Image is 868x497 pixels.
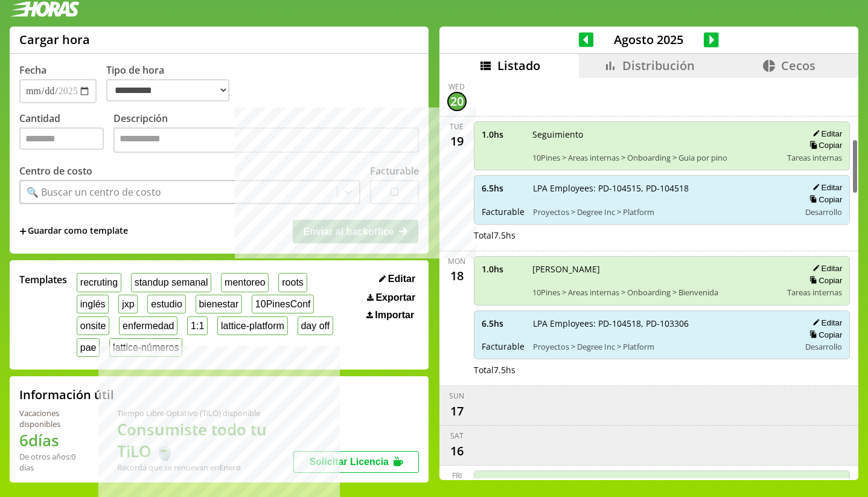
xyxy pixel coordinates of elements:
[482,341,525,352] span: Facturable
[19,273,67,286] span: Templates
[131,273,211,292] button: standup semanal
[447,401,467,420] div: 17
[448,256,465,266] div: Mon
[809,263,842,274] button: Editar
[113,112,419,156] label: Descripción
[19,386,114,403] h2: Información útil
[805,341,842,352] span: Desarrollo
[118,295,138,313] button: jxp
[221,273,269,292] button: mentoreo
[439,78,858,478] div: scrollable content
[809,129,842,139] button: Editar
[19,164,92,178] label: Centro de costo
[19,451,88,473] div: De otros años: 0 días
[217,316,288,335] button: lattice-platform
[19,225,27,238] span: +
[187,316,208,335] button: 1:1
[533,182,792,194] span: LPA Employees: PD-104515, PD-104518
[19,127,104,150] input: Cantidad
[474,364,850,376] div: Total 7.5 hs
[278,273,307,292] button: roots
[781,57,815,74] span: Cecos
[447,441,467,460] div: 16
[787,152,842,163] span: Tareas internas
[448,82,465,92] div: Wed
[622,57,695,74] span: Distribución
[117,462,293,473] div: Recordá que se renuevan en
[77,338,100,357] button: pae
[219,462,241,473] b: Enero
[809,182,842,193] button: Editar
[532,152,779,163] span: 10Pines > Areas internas > Onboarding > Guia por pino
[482,182,525,194] span: 6.5 hs
[363,292,419,304] button: Exportar
[109,338,182,357] button: lattice-números
[806,140,842,150] button: Copiar
[447,92,467,111] div: 20
[375,310,414,321] span: Importar
[806,194,842,205] button: Copiar
[196,295,242,313] button: bienestar
[497,57,540,74] span: Listado
[452,470,462,481] div: Fri
[19,63,46,77] label: Fecha
[252,295,314,313] button: 10PinesConf
[806,330,842,340] button: Copiar
[19,408,88,429] div: Vacaciones disponibles
[532,263,779,275] span: [PERSON_NAME]
[450,431,464,441] div: Sat
[532,129,779,140] span: Seguimiento
[27,185,161,199] div: 🔍 Buscar un centro de costo
[532,287,779,298] span: 10Pines > Areas internas > Onboarding > Bienvenida
[533,207,792,217] span: Proyectos > Degree Inc > Platform
[77,316,109,335] button: onsite
[19,429,88,451] h1: 6 días
[482,318,525,329] span: 6.5 hs
[375,273,419,285] button: Editar
[117,418,293,462] h1: Consumiste todo tu TiLO 🍵
[293,451,419,473] button: Solicitar Licencia
[593,31,704,48] span: Agosto 2025
[106,79,229,101] select: Tipo de hora
[375,292,415,303] span: Exportar
[388,274,415,284] span: Editar
[474,229,850,241] div: Total 7.5 hs
[298,316,333,335] button: day off
[533,341,792,352] span: Proyectos > Degree Inc > Platform
[447,132,467,151] div: 19
[533,318,792,329] span: LPA Employees: PD-104518, PD-103306
[787,287,842,298] span: Tareas internas
[19,225,128,238] span: +Guardar como template
[119,316,177,335] button: enfermedad
[450,121,464,132] div: Tue
[77,273,121,292] button: recruting
[449,391,464,401] div: Sun
[447,266,467,286] div: 18
[309,457,389,467] span: Solicitar Licencia
[805,207,842,217] span: Desarrollo
[77,295,109,313] button: inglés
[482,129,524,140] span: 1.0 hs
[809,318,842,328] button: Editar
[482,263,524,275] span: 1.0 hs
[113,127,419,153] textarea: Descripción
[147,295,185,313] button: estudio
[370,164,419,178] label: Facturable
[482,206,525,217] span: Facturable
[117,408,293,418] div: Tiempo Libre Optativo (TiLO) disponible
[19,31,90,48] h1: Cargar hora
[106,63,239,103] label: Tipo de hora
[10,1,80,17] img: logotipo
[19,112,113,156] label: Cantidad
[806,275,842,286] button: Copiar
